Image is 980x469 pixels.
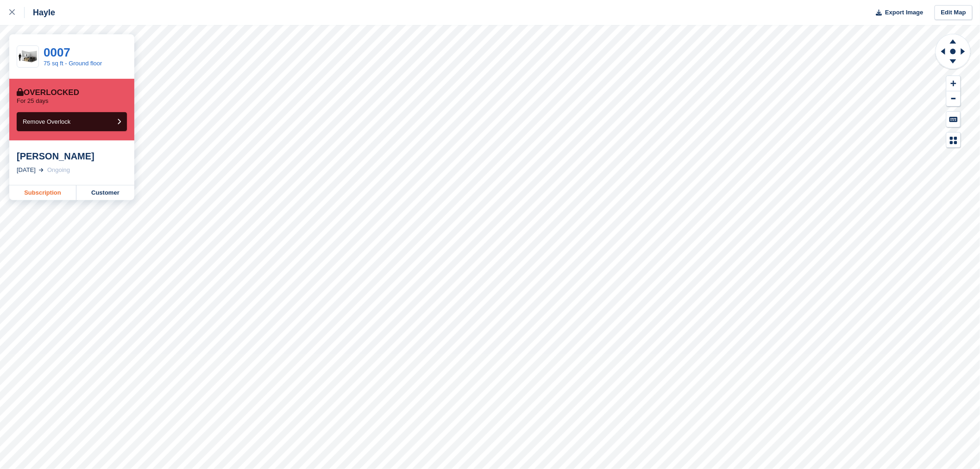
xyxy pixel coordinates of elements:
button: Zoom In [947,76,961,91]
button: Export Image [871,5,923,20]
a: Edit Map [935,5,973,20]
div: Overlocked [17,88,79,97]
a: 0007 [44,45,70,59]
p: For 25 days [17,97,49,105]
a: Customer [76,185,134,200]
a: Subscription [9,185,76,200]
a: 75 sq ft - Ground floor [44,60,102,67]
div: [PERSON_NAME] [17,151,127,162]
button: Zoom Out [947,91,961,107]
div: Ongoing [47,165,70,175]
button: Keyboard Shortcuts [947,112,961,127]
button: Remove Overlock [17,112,127,131]
span: Remove Overlock [23,118,70,125]
img: 75-sqft-unit.jpg [17,49,38,65]
img: arrow-right-light-icn-cde0832a797a2874e46488d9cf13f60e5c3a73dbe684e267c42b8395dfbc2abf.svg [39,168,44,172]
div: Hayle [25,7,55,18]
div: [DATE] [17,165,36,175]
span: Export Image [885,8,923,17]
button: Map Legend [947,133,961,148]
